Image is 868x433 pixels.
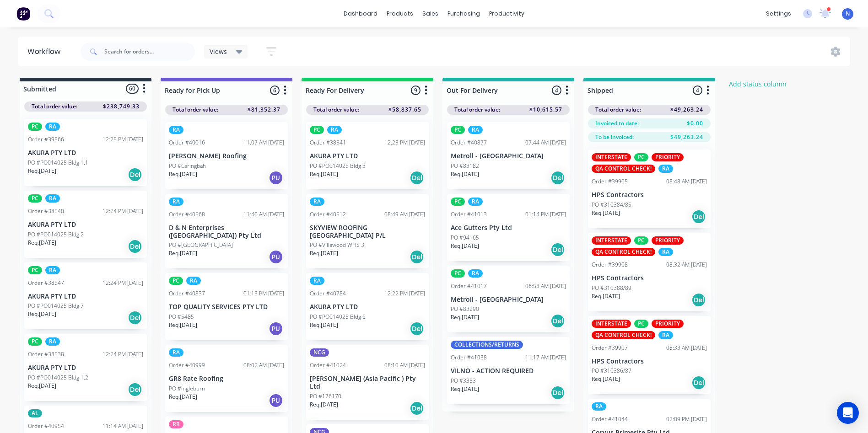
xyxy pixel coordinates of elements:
div: 08:33 AM [DATE] [666,344,707,352]
div: PCRAOrder #3956612:25 PM [DATE]AKURA PTY LTDPO #PO014025 Bldg 1.1Req.[DATE]Del [24,119,147,186]
p: AKURA PTY LTD [310,303,425,311]
p: Req. [DATE] [310,170,338,178]
div: PC [634,236,648,245]
img: Factory [16,7,30,21]
p: Metroll - [GEOGRAPHIC_DATA] [451,296,566,304]
div: RA [658,331,673,339]
div: Order #39566 [28,135,64,144]
div: INTERSTATE [592,320,631,328]
div: RA [468,126,483,134]
div: RA [186,277,201,285]
div: RA [658,248,673,256]
div: 12:24 PM [DATE] [102,207,143,215]
span: N [846,10,850,18]
p: TOP QUALITY SERVICES PTY LTD [169,303,284,311]
div: INTERSTATE [592,153,631,161]
p: PO #Caringbah [169,162,206,170]
div: Order #40954 [28,422,64,430]
div: Order #40877 [451,139,487,147]
div: PC [169,277,183,285]
div: Order #41017 [451,282,487,290]
div: 08:49 AM [DATE] [384,210,425,219]
div: INTERSTATEPCPRIORITYQA CONTROL CHECK!RAOrder #3990508:48 AM [DATE]HPS ContractorsPO #310384/85Req... [588,150,711,228]
p: [PERSON_NAME] (Asia Pacific ) Pty Ltd [310,375,425,390]
span: Total order value: [454,106,500,114]
div: Order #40784 [310,289,346,298]
div: RA [169,126,183,134]
div: Del [410,401,424,416]
div: productivity [485,7,529,21]
div: NCGOrder #4102408:10 AM [DATE][PERSON_NAME] (Asia Pacific ) Pty LtdPO #176170Req.[DATE]Del [306,345,429,420]
p: Req. [DATE] [169,170,197,178]
div: 11:14 AM [DATE] [102,422,143,430]
div: Order #41013 [451,210,487,219]
div: Order #41038 [451,353,487,362]
p: PO #3353 [451,377,476,385]
div: PRIORITY [652,320,684,328]
div: RA [45,337,60,346]
div: QA CONTROL CHECK! [592,248,655,256]
div: RAOrder #4001611:07 AM [DATE][PERSON_NAME] RoofingPO #CaringbahReq.[DATE]PU [165,122,288,189]
span: $81,352.37 [248,106,280,114]
div: PU [269,393,283,408]
span: To be invoiced: [595,133,634,141]
div: Del [550,171,565,185]
div: Order #38540 [28,207,64,215]
p: AKURA PTY LTD [28,149,143,157]
div: PCRAOrder #3854012:24 PM [DATE]AKURA PTY LTDPO #PO014025 Bldg 2Req.[DATE]Del [24,191,147,258]
p: Req. [DATE] [28,167,56,175]
div: 02:09 PM [DATE] [666,415,707,423]
div: PCRAOrder #3854112:23 PM [DATE]AKURA PTY LTDPO #PO014025 Bldg 3Req.[DATE]Del [306,122,429,189]
div: 12:24 PM [DATE] [102,279,143,287]
div: Del [128,167,142,182]
p: Req. [DATE] [451,313,479,321]
div: COLLECTIONS/RETURNS [451,341,523,349]
p: Req. [DATE] [592,209,620,217]
div: Order #41024 [310,361,346,369]
span: $49,263.24 [670,106,703,114]
p: PO #83290 [451,305,479,313]
p: [PERSON_NAME] Roofing [169,152,284,160]
div: PU [269,171,283,185]
p: PO #PO014025 Bldg 3 [310,162,366,170]
div: INTERSTATEPCPRIORITYQA CONTROL CHECK!RAOrder #3990808:32 AM [DATE]HPS ContractorsPO #310388/89Req... [588,233,711,311]
a: dashboard [339,7,382,21]
p: Req. [DATE] [592,292,620,300]
div: 12:25 PM [DATE] [102,135,143,144]
div: RAOrder #4056811:40 AM [DATE]D & N Enterprises ([GEOGRAPHIC_DATA]) Pty LtdPO #[GEOGRAPHIC_DATA]Re... [165,194,288,269]
div: QA CONTROL CHECK! [592,165,655,173]
div: purchasing [443,7,485,21]
button: Add status column [724,78,792,90]
div: RAOrder #4051208:49 AM [DATE]SKYVIEW ROOFING [GEOGRAPHIC_DATA] P/LPO #Villawood WHS 3Req.[DATE]Del [306,194,429,269]
div: RA [468,269,483,278]
p: Req. [DATE] [310,249,338,257]
div: PCRAOrder #4083701:13 PM [DATE]TOP QUALITY SERVICES PTY LTDPO #5485Req.[DATE]PU [165,273,288,340]
p: Req. [DATE] [28,382,56,390]
div: Order #38541 [310,139,346,147]
p: PO #83182 [451,162,479,170]
div: RAOrder #4078412:22 PM [DATE]AKURA PTY LTDPO #PO014025 Bldg 6Req.[DATE]Del [306,273,429,340]
p: PO #94165 [451,234,479,242]
div: 01:13 PM [DATE] [243,289,284,298]
div: Del [691,209,706,224]
p: PO #Villawood WHS 3 [310,241,364,249]
p: Req. [DATE] [310,401,338,409]
div: Del [691,375,706,390]
div: settings [761,7,796,21]
span: Total order value: [173,106,218,114]
p: Ace Gutters Pty Ltd [451,224,566,232]
div: RA [45,266,60,274]
div: Del [691,293,706,307]
p: Req. [DATE] [451,170,479,178]
div: 01:14 PM [DATE] [525,210,566,219]
div: 11:40 AM [DATE] [243,210,284,219]
span: $58,837.65 [388,106,421,114]
div: PCRAOrder #3853812:24 PM [DATE]AKURA PTY LTDPO #PO014025 Bldg 1.2Req.[DATE]Del [24,334,147,401]
input: Search for orders... [104,43,195,61]
p: PO #310384/85 [592,201,631,209]
p: HPS Contractors [592,191,707,199]
div: Del [550,242,565,257]
div: PC [28,266,42,274]
p: AKURA PTY LTD [310,152,425,160]
p: Req. [DATE] [451,385,479,393]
